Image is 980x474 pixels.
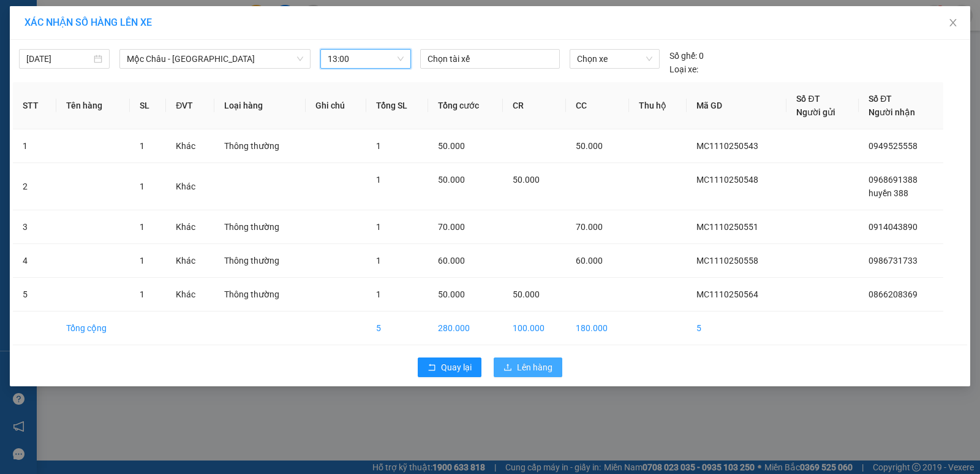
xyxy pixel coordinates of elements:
th: CR [503,82,566,129]
th: Mã GD [687,82,786,129]
td: 1 [13,129,56,163]
th: Thu hộ [629,82,687,129]
th: Tổng SL [366,82,429,129]
span: 1 [140,182,145,191]
button: uploadLên hàng [494,357,562,377]
td: 2 [13,163,56,210]
span: 0866208369 [869,289,918,299]
span: Chọn xe [577,50,652,68]
span: 1 [376,141,381,151]
td: 5 [13,278,56,312]
span: 50.000 [438,175,465,185]
span: 0914043890 [869,222,918,232]
span: Loại xe: [669,63,698,76]
span: 50.000 [513,175,540,185]
button: Close [936,6,970,40]
span: Lên hàng [517,361,552,374]
span: rollback [428,363,436,373]
span: huyền 388 [869,188,908,198]
td: 280.000 [428,312,502,345]
span: MC1110250564 [696,289,758,299]
span: 70.000 [438,222,465,232]
span: 50.000 [576,141,603,151]
span: 50.000 [438,289,465,299]
div: 0 [669,49,704,63]
span: Người gửi [796,107,835,117]
td: Tổng cộng [56,312,130,345]
td: 3 [13,210,56,244]
button: rollbackQuay lại [418,357,481,377]
span: 70.000 [576,222,603,232]
th: Tên hàng [56,82,130,129]
span: Số ĐT [796,94,820,104]
th: Loại hàng [214,82,306,129]
span: Mộc Châu - Hà Nội [127,50,303,68]
td: Thông thường [214,278,306,312]
span: MC1110250543 [696,141,758,151]
span: 1 [140,141,145,151]
span: Người nhận [869,107,915,117]
th: STT [13,82,56,129]
span: 13:00 [328,50,404,68]
td: Thông thường [214,244,306,278]
span: 1 [376,222,381,232]
span: 1 [140,289,145,299]
th: ĐVT [166,82,214,129]
td: 4 [13,244,56,278]
span: MC1110250551 [696,222,758,232]
span: MC1110250548 [696,175,758,185]
span: Quay lại [441,361,472,374]
th: CC [566,82,629,129]
span: 1 [140,256,145,266]
th: SL [130,82,166,129]
span: 60.000 [576,256,603,266]
td: Khác [166,278,214,312]
td: 180.000 [566,312,629,345]
span: 60.000 [438,256,465,266]
td: 100.000 [503,312,566,345]
td: Khác [166,244,214,278]
th: Ghi chú [306,82,366,129]
td: 5 [687,312,786,345]
span: upload [503,363,512,373]
span: down [296,55,304,63]
span: 0949525558 [869,141,918,151]
td: Khác [166,129,214,163]
span: 1 [376,289,381,299]
span: close [948,18,958,28]
input: 11/10/2025 [26,52,91,66]
span: XÁC NHẬN SỐ HÀNG LÊN XE [24,17,152,28]
span: Số ghế: [669,49,697,63]
span: 50.000 [438,141,465,151]
span: MC1110250558 [696,256,758,266]
span: 0986731733 [869,256,918,266]
span: 1 [376,256,381,266]
td: Thông thường [214,210,306,244]
span: 1 [140,222,145,232]
td: Khác [166,210,214,244]
span: 50.000 [513,289,540,299]
td: Thông thường [214,129,306,163]
th: Tổng cước [428,82,502,129]
span: Số ĐT [869,94,892,104]
td: Khác [166,163,214,210]
span: 1 [376,175,381,185]
td: 5 [366,312,429,345]
span: 0968691388 [869,175,918,185]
